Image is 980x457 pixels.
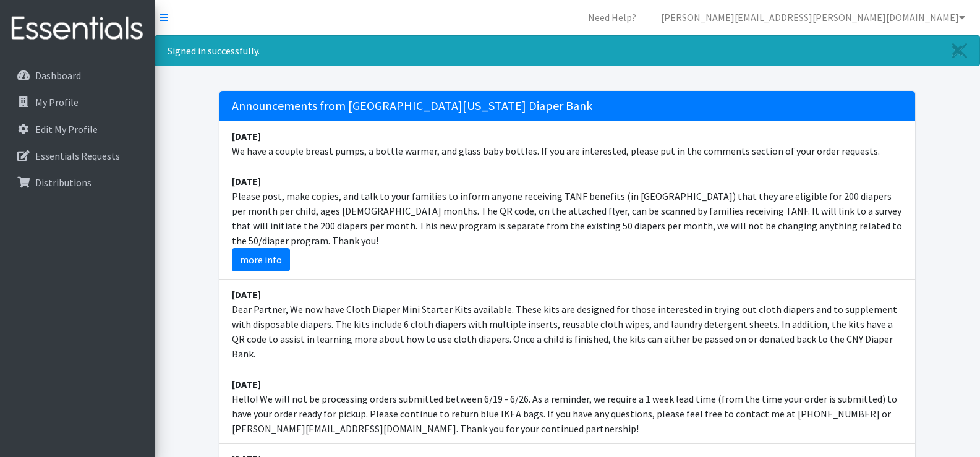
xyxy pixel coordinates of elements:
strong: [DATE] [232,288,261,301]
strong: [DATE] [232,175,261,187]
li: Hello! We will not be processing orders submitted between 6/19 - 6/26. As a reminder, we require ... [219,369,915,444]
a: more info [232,248,290,271]
strong: [DATE] [232,378,261,390]
a: Essentials Requests [5,143,150,168]
p: Distributions [35,176,92,189]
a: Distributions [5,170,150,195]
a: Close [940,36,979,66]
div: Signed in successfully. [155,35,980,66]
p: Edit My Profile [35,123,98,135]
li: Dear Partner, We now have Cloth Diaper Mini Starter Kits available. These kits are designed for t... [219,280,915,369]
li: Please post, make copies, and talk to your families to inform anyone receiving TANF benefits (in ... [219,166,915,280]
p: My Profile [35,96,79,108]
a: Edit My Profile [5,117,150,142]
img: HumanEssentials [5,8,150,49]
a: Dashboard [5,63,150,88]
strong: [DATE] [232,130,261,142]
li: We have a couple breast pumps, a bottle warmer, and glass baby bottles. If you are interested, pl... [219,121,915,166]
a: [PERSON_NAME][EMAIL_ADDRESS][PERSON_NAME][DOMAIN_NAME] [651,5,975,30]
p: Dashboard [35,69,81,82]
p: Essentials Requests [35,150,120,162]
h5: Announcements from [GEOGRAPHIC_DATA][US_STATE] Diaper Bank [219,91,915,121]
a: My Profile [5,90,150,114]
a: Need Help? [578,5,646,30]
